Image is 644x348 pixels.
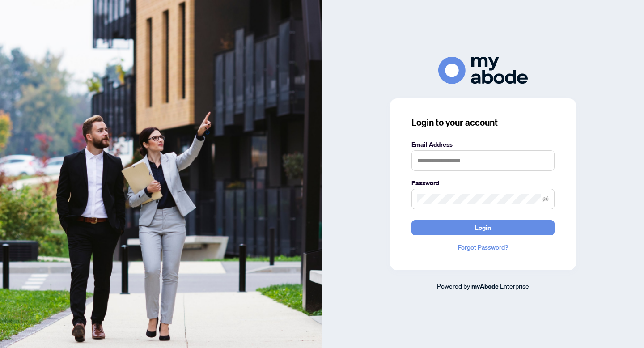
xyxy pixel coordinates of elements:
[411,242,555,252] a: Forgot Password?
[411,220,555,235] button: Login
[411,140,555,149] label: Email Address
[437,282,470,290] span: Powered by
[411,178,555,188] label: Password
[500,282,529,290] span: Enterprise
[542,196,549,202] span: eye-invisible
[438,57,528,84] img: ma-logo
[475,221,491,235] span: Login
[471,281,499,291] a: myAbode
[411,116,555,129] h3: Login to your account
